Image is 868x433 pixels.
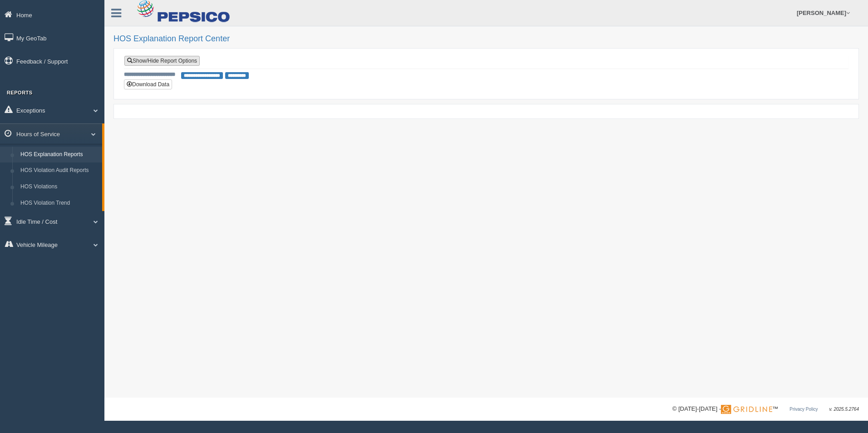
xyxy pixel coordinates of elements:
[789,407,818,412] a: Privacy Policy
[16,147,102,163] a: HOS Explanation Reports
[16,179,102,195] a: HOS Violations
[124,56,200,66] a: Show/Hide Report Options
[16,162,102,179] a: HOS Violation Audit Reports
[721,405,772,414] img: Gridline
[829,407,859,412] span: v. 2025.5.2764
[672,404,859,414] div: © [DATE]-[DATE] - ™
[113,34,859,44] h2: HOS Explanation Report Center
[16,195,102,212] a: HOS Violation Trend
[124,79,172,89] button: Download Data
